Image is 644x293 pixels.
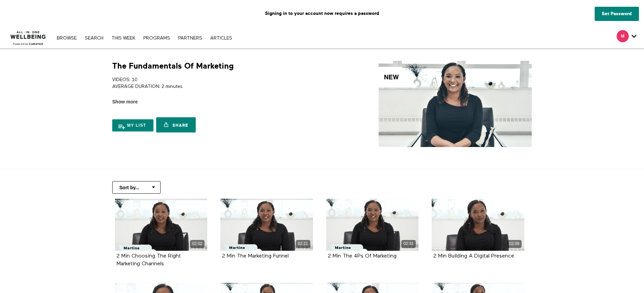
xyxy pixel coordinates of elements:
strong: 2 Min The 4Ps Of Marketing [328,253,397,259]
button: My list [112,119,153,131]
a: ARTICLES [207,36,236,41]
a: 2 Min Choosing The Right Marketing Channels 02:02 [115,199,208,251]
a: Search [81,36,107,41]
a: Share [156,117,195,132]
a: 2 Min The 4Ps Of Marketing [328,253,397,259]
a: Set Password [595,7,639,21]
a: 2 Min The Marketing Funnel [222,253,289,259]
strong: 2 Min Building A Digital Presence [433,253,514,259]
div: Secondary [612,27,642,49]
a: 2 Min Building A Digital Presence [433,253,514,259]
a: PARTNERS [175,36,206,41]
div: 02:31 [401,240,416,248]
a: PROGRAMS [140,36,173,41]
a: THIS WEEK [108,36,139,41]
strong: 2 Min Choosing The Right Marketing Channels [117,253,181,267]
p: Signing in to your account now requires a password [5,5,639,22]
div: 02:21 [296,240,310,248]
div: 02:02 [190,240,205,248]
span: Show more [112,98,138,105]
nav: Primary [53,34,235,41]
img: CARAVAN [8,26,49,46]
div: 02:09 [507,240,522,248]
a: 2 Min The Marketing Funnel 02:21 [220,199,313,251]
a: 2 Min The 4Ps Of Marketing 02:31 [326,199,419,251]
a: 2 Min Choosing The Right Marketing Channels [117,253,181,266]
img: The Fundamentals Of Marketing [379,61,532,147]
a: Browse [53,36,80,41]
p: VIDEOS: 10 AVERAGE DURATION: 2 minutes [112,76,319,90]
h1: The Fundamentals Of Marketing [112,61,234,71]
strong: 2 Min The Marketing Funnel [222,253,289,259]
a: 2 Min Building A Digital Presence 02:09 [432,199,524,251]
